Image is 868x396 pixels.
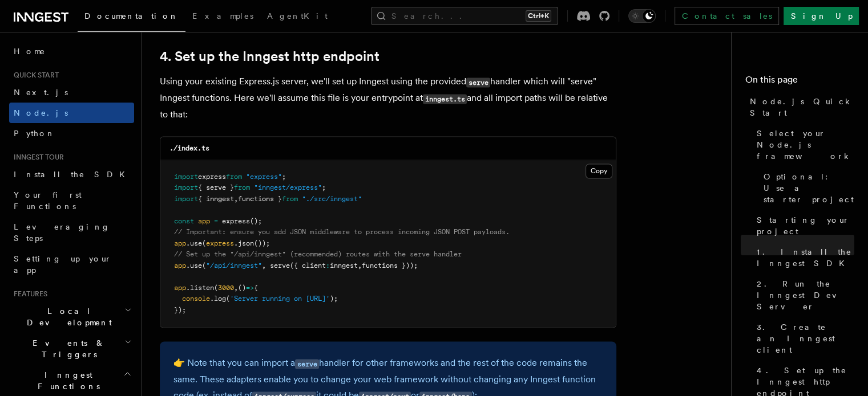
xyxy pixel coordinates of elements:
[14,222,110,243] span: Leveraging Steps
[270,262,290,270] span: serve
[764,171,854,205] span: Optional: Use a starter project
[9,164,134,185] a: Install the SDK
[186,239,202,247] span: .use
[745,91,854,123] a: Node.js Quick Start
[238,195,282,203] span: functions }
[423,94,467,104] code: inngest.ts
[254,183,322,191] span: "inngest/express"
[202,239,206,247] span: (
[222,217,250,225] span: express
[206,262,262,270] span: "/api/inngest"
[9,369,123,392] span: Inngest Functions
[9,217,134,248] a: Leveraging Steps
[9,305,124,328] span: Local Development
[198,183,234,191] span: { serve }
[226,173,242,181] span: from
[526,10,551,22] kbd: Ctrl+K
[226,295,230,303] span: (
[752,273,854,317] a: 2. Run the Inngest Dev Server
[186,262,202,270] span: .use
[9,153,64,162] span: Inngest tour
[757,214,854,237] span: Starting your project
[9,41,134,62] a: Home
[295,357,319,368] a: serve
[9,103,134,123] a: Node.js
[9,333,134,365] button: Events & Triggers
[218,284,234,292] span: 3000
[752,242,854,273] a: 1. Install the Inngest SDK
[254,239,270,247] span: ());
[362,262,418,270] span: functions }));
[14,190,82,211] span: Your first Functions
[198,173,226,181] span: express
[174,228,510,236] span: // Important: ensure you add JSON middleware to process incoming JSON POST payloads.
[745,73,854,91] h4: On this page
[210,295,226,303] span: .log
[254,284,258,292] span: {
[234,284,238,292] span: ,
[174,183,198,191] span: import
[675,7,779,25] a: Contact sales
[759,166,854,210] a: Optional: Use a starter project
[282,173,286,181] span: ;
[262,262,266,270] span: ,
[78,3,185,32] a: Documentation
[174,217,194,225] span: const
[295,359,319,369] code: serve
[371,7,558,25] button: Search...Ctrl+K
[160,48,380,64] a: 4. Set up the Inngest http endpoint
[757,321,854,356] span: 3. Create an Inngest client
[246,284,254,292] span: =>
[14,254,112,275] span: Setting up your app
[326,262,330,270] span: :
[466,77,490,87] code: serve
[192,11,253,21] span: Examples
[174,195,198,203] span: import
[14,129,55,138] span: Python
[260,3,334,31] a: AgentKit
[9,301,134,333] button: Local Development
[757,278,854,312] span: 2. Run the Inngest Dev Server
[14,108,68,117] span: Node.js
[214,284,218,292] span: (
[330,262,358,270] span: inngest
[174,284,186,292] span: app
[322,183,326,191] span: ;
[234,195,238,203] span: ,
[752,123,854,166] a: Select your Node.js framework
[84,11,179,21] span: Documentation
[174,173,198,181] span: import
[174,262,186,270] span: app
[230,295,330,303] span: 'Server running on [URL]'
[9,248,134,280] a: Setting up your app
[206,239,234,247] span: express
[14,170,132,179] span: Install the SDK
[9,82,134,103] a: Next.js
[330,295,338,303] span: );
[290,262,326,270] span: ({ client
[234,239,254,247] span: .json
[198,217,210,225] span: app
[267,11,328,21] span: AgentKit
[9,289,47,299] span: Features
[185,3,260,31] a: Examples
[9,71,59,80] span: Quick start
[214,217,218,225] span: =
[757,246,854,269] span: 1. Install the Inngest SDK
[182,295,210,303] span: console
[234,183,250,191] span: from
[9,337,124,360] span: Events & Triggers
[169,144,209,152] code: ./index.ts
[238,284,246,292] span: ()
[250,217,262,225] span: ();
[358,262,362,270] span: ,
[174,306,186,314] span: });
[174,239,186,247] span: app
[202,262,206,270] span: (
[282,195,298,203] span: from
[9,185,134,217] a: Your first Functions
[9,123,134,144] a: Python
[198,195,234,203] span: { inngest
[586,164,612,178] button: Copy
[302,195,362,203] span: "./src/inngest"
